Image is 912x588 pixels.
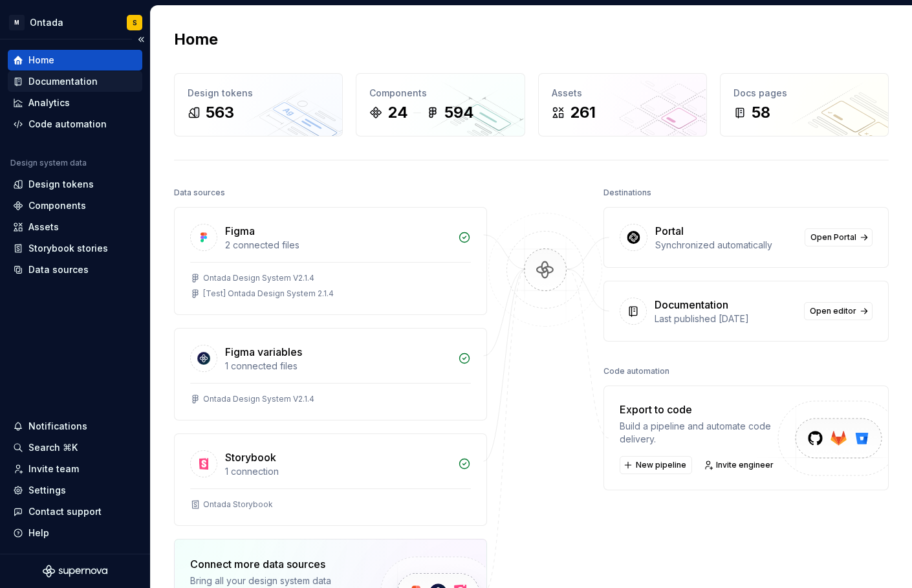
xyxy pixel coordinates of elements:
div: 24 [387,102,408,123]
div: [Test] Ontada Design System 2.1.4 [203,289,334,299]
div: Ontada [30,16,63,29]
div: Help [28,527,49,539]
div: Figma [225,223,255,239]
div: 1 connection [225,465,450,478]
div: Portal [655,223,684,239]
div: Design tokens [188,87,329,100]
div: Figma variables [225,344,302,360]
a: Data sources [8,259,142,280]
button: Collapse sidebar [132,30,150,49]
div: Export to code [620,402,779,417]
span: Open Portal [810,232,856,243]
div: Search ⌘K [28,441,78,454]
div: Contact support [28,505,102,518]
a: Open Portal [805,228,873,246]
div: Analytics [28,96,70,109]
div: Docs pages [733,87,875,100]
a: Design tokens [8,174,142,195]
div: Storybook stories [28,242,108,255]
span: Invite engineer [716,460,774,470]
button: Contact support [8,501,142,522]
div: Home [28,54,54,67]
h2: Home [174,29,218,50]
div: Data sources [174,184,225,202]
a: Storybook stories [8,238,142,259]
a: Assets261 [538,73,707,136]
div: 563 [206,102,234,123]
div: Destinations [603,184,651,202]
div: Synchronized automatically [655,239,797,252]
span: New pipeline [636,460,686,470]
div: Documentation [28,75,98,88]
div: 2 connected files [225,239,450,252]
div: Ontada Design System V2.1.4 [203,394,314,404]
div: Assets [552,87,693,100]
div: 58 [752,102,770,123]
div: Last published [DATE] [655,312,796,325]
a: Figma variables1 connected filesOntada Design System V2.1.4 [174,328,487,420]
div: Design tokens [28,178,94,191]
a: Storybook1 connectionOntada Storybook [174,433,487,526]
div: S [133,17,137,28]
div: Data sources [28,263,89,276]
button: Search ⌘K [8,437,142,458]
button: New pipeline [620,456,692,474]
a: Invite engineer [700,456,779,474]
a: Design tokens563 [174,73,343,136]
a: Analytics [8,93,142,113]
div: Design system data [10,158,87,168]
div: Connect more data sources [190,556,358,572]
div: Invite team [28,463,79,475]
a: Components24594 [356,73,525,136]
span: Open editor [810,306,856,316]
div: Storybook [225,450,276,465]
a: Figma2 connected filesOntada Design System V2.1.4[Test] Ontada Design System 2.1.4 [174,207,487,315]
div: Build a pipeline and automate code delivery. [620,420,779,446]
div: Code automation [603,362,669,380]
div: 261 [570,102,596,123]
div: Components [369,87,511,100]
button: Help [8,523,142,543]
a: Components [8,195,142,216]
svg: Supernova Logo [43,565,107,578]
a: Home [8,50,142,71]
a: Assets [8,217,142,237]
div: M [9,15,25,30]
div: Assets [28,221,59,234]
div: Ontada Storybook [203,499,273,510]
div: 1 connected files [225,360,450,373]
a: Invite team [8,459,142,479]
a: Settings [8,480,142,501]
div: Documentation [655,297,728,312]
div: Code automation [28,118,107,131]
a: Open editor [804,302,873,320]
div: Settings [28,484,66,497]
div: Components [28,199,86,212]
div: 594 [444,102,474,123]
a: Code automation [8,114,142,135]
button: Notifications [8,416,142,437]
a: Docs pages58 [720,73,889,136]
div: Ontada Design System V2.1.4 [203,273,314,283]
button: MOntadaS [3,8,147,36]
div: Notifications [28,420,87,433]
a: Documentation [8,71,142,92]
